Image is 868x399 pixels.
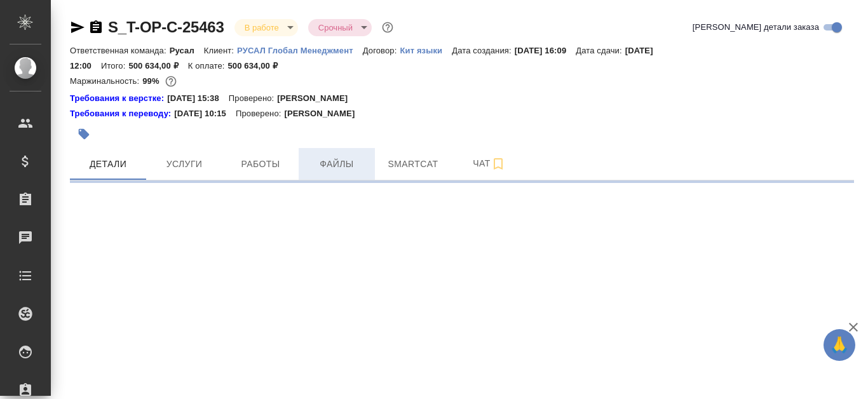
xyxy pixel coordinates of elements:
[379,19,396,36] button: Доп статусы указывают на важность/срочность заказа
[306,156,367,172] span: Файлы
[234,19,298,36] div: В работе
[400,44,452,55] a: Кит языки
[227,61,287,71] p: 500 634,00 ₽
[277,92,357,105] p: [PERSON_NAME]
[576,46,625,55] p: Дата сдачи:
[459,156,520,172] span: Чат
[241,22,283,33] button: В работе
[70,20,85,35] button: Скопировать ссылку для ЯМессенджера
[70,107,174,120] div: Нажми, чтобы открыть папку с инструкцией
[167,92,229,105] p: [DATE] 15:38
[78,156,139,172] span: Детали
[400,46,452,55] p: Кит языки
[88,20,104,35] button: Скопировать ссылку
[308,19,372,36] div: В работе
[824,329,855,361] button: 🙏
[315,22,356,33] button: Срочный
[452,46,514,55] p: Дата создания:
[188,61,228,71] p: К оплате:
[174,107,236,120] p: [DATE] 10:15
[101,61,128,71] p: Итого:
[142,76,162,86] p: 99%
[237,46,363,55] p: РУСАЛ Глобал Менеджмент
[491,156,506,172] svg: Подписаться
[236,107,285,120] p: Проверено:
[70,120,98,148] button: Добавить тэг
[230,156,291,172] span: Работы
[829,332,850,358] span: 🙏
[70,92,167,105] a: Требования к верстке:
[154,156,215,172] span: Услуги
[204,46,237,55] p: Клиент:
[70,46,170,55] p: Ответственная команда:
[383,156,444,172] span: Smartcat
[108,18,224,36] a: S_T-OP-C-25463
[284,107,364,120] p: [PERSON_NAME]
[128,61,187,71] p: 500 634,00 ₽
[515,46,576,55] p: [DATE] 16:09
[170,46,204,55] p: Русал
[363,46,400,55] p: Договор:
[237,44,363,55] a: РУСАЛ Глобал Менеджмент
[70,107,174,120] a: Требования к переводу:
[693,21,819,34] span: [PERSON_NAME] детали заказа
[70,76,142,86] p: Маржинальность:
[163,73,179,90] button: 2884.80 RUB;
[229,92,278,105] p: Проверено:
[70,92,167,105] div: Нажми, чтобы открыть папку с инструкцией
